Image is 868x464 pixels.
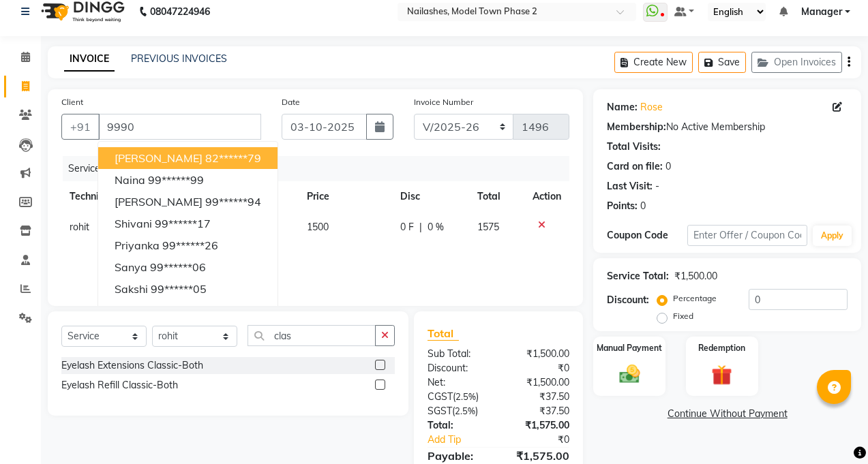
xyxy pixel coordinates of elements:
div: Total Visits: [607,140,661,154]
span: naina [115,173,145,187]
div: Discount: [417,361,498,375]
button: Save [698,52,746,73]
div: ₹0 [498,361,580,375]
span: Total [428,326,459,341]
div: ₹37.50 [498,404,580,418]
div: 0 [640,199,646,213]
th: Price [299,181,393,212]
label: Client [61,96,83,108]
div: ₹1,500.00 [674,269,717,283]
th: Action [524,181,569,212]
div: Points: [607,199,638,213]
div: ₹1,575.00 [498,448,580,464]
div: ₹37.50 [498,390,580,404]
input: Search by Name/Mobile/Email/Code [98,114,261,140]
div: Coupon Code [607,228,687,243]
button: Apply [813,226,852,246]
div: Eyelash Refill Classic-Both [61,378,178,392]
div: 0 [665,159,671,174]
div: Card on file: [607,159,663,174]
div: Membership: [607,120,666,134]
div: Discount: [607,293,649,307]
div: Payable: [417,448,498,464]
span: rohit [70,221,89,233]
div: Service Total: [607,269,669,283]
span: Priyanka [115,238,160,252]
span: SGST [428,405,452,417]
label: Manual Payment [597,342,662,354]
span: Manager [801,5,842,19]
th: Technician [61,181,166,212]
span: 1575 [477,221,499,233]
span: 2.5% [455,391,476,402]
div: Last Visit: [607,179,653,194]
button: Create New [614,52,693,73]
div: Name: [607,100,638,114]
span: | [419,220,422,234]
div: ₹1,575.00 [498,418,580,433]
label: Date [282,96,300,108]
img: _cash.svg [613,362,646,386]
div: ( ) [417,390,498,404]
div: Sub Total: [417,347,498,361]
div: ( ) [417,404,498,418]
span: Sakshi [115,282,148,296]
label: Redemption [698,342,745,354]
span: Sanya [115,260,147,274]
span: Shivani [115,217,152,230]
a: Rose [640,100,663,114]
div: ₹1,500.00 [498,375,580,390]
span: CGST [428,390,453,403]
span: shalini [115,304,149,318]
div: ₹1,500.00 [498,347,580,361]
th: Total [469,181,525,212]
th: Disc [392,181,468,212]
span: 1500 [307,221,329,233]
span: [PERSON_NAME] [115,195,203,208]
div: Net: [417,375,498,390]
span: 0 F [400,220,414,234]
div: Total: [417,418,498,433]
input: Enter Offer / Coupon Code [687,225,807,246]
div: ₹0 [512,433,580,447]
input: Search or Scan [248,325,376,346]
button: Open Invoices [751,52,842,73]
img: _gift.svg [705,362,738,388]
div: Eyelash Extensions Classic-Both [61,358,203,373]
span: [PERSON_NAME] [115,151,203,165]
button: +91 [61,114,100,140]
span: 2.5% [455,405,475,416]
a: Add Tip [417,433,512,447]
a: PREVIOUS INVOICES [131,52,227,65]
label: Fixed [673,310,693,322]
label: Invoice Number [414,96,473,108]
a: INVOICE [64,47,115,72]
a: Continue Without Payment [596,407,858,421]
div: No Active Membership [607,120,848,134]
span: 0 % [428,220,444,234]
label: Percentage [673,292,717,305]
div: - [655,179,659,194]
div: Services [63,156,580,181]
